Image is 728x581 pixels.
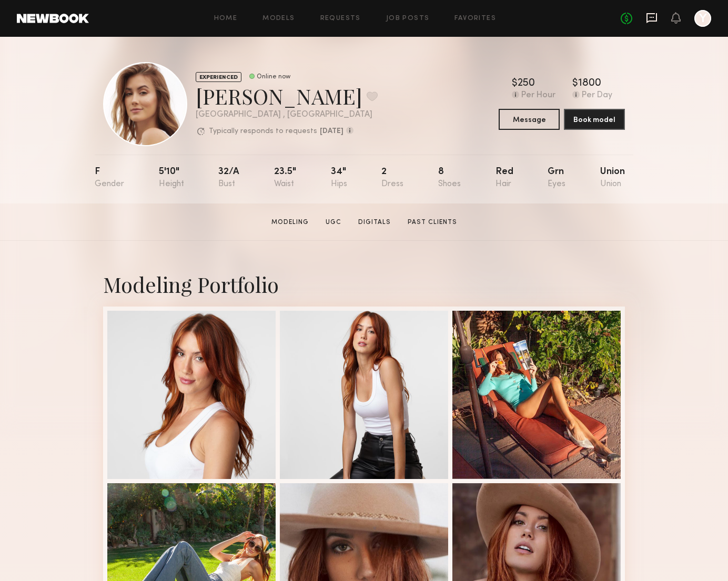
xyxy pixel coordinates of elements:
[499,109,560,130] button: Message
[582,91,612,100] div: Per Day
[196,82,378,110] div: [PERSON_NAME]
[521,91,555,100] div: Per Hour
[381,167,403,189] div: 2
[257,74,290,80] div: Online now
[196,110,378,119] div: [GEOGRAPHIC_DATA] , [GEOGRAPHIC_DATA]
[512,78,518,89] div: $
[354,218,395,227] a: Digitals
[496,167,513,189] div: Red
[331,167,347,189] div: 34"
[564,109,625,130] button: Book model
[320,15,361,22] a: Requests
[578,78,601,89] div: 1800
[218,167,239,189] div: 32/a
[694,10,711,27] a: Y
[267,218,313,227] a: Modeling
[600,167,625,189] div: Union
[214,15,238,22] a: Home
[159,167,184,189] div: 5'10"
[95,167,124,189] div: F
[320,128,343,135] b: [DATE]
[274,167,296,189] div: 23.5"
[262,15,295,22] a: Models
[438,167,461,189] div: 8
[386,15,430,22] a: Job Posts
[209,128,317,135] p: Typically responds to requests
[518,78,535,89] div: 250
[454,15,496,22] a: Favorites
[548,167,565,189] div: Grn
[321,218,346,227] a: UGC
[103,270,625,298] div: Modeling Portfolio
[403,218,461,227] a: Past Clients
[196,72,241,82] div: EXPERIENCED
[572,78,578,89] div: $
